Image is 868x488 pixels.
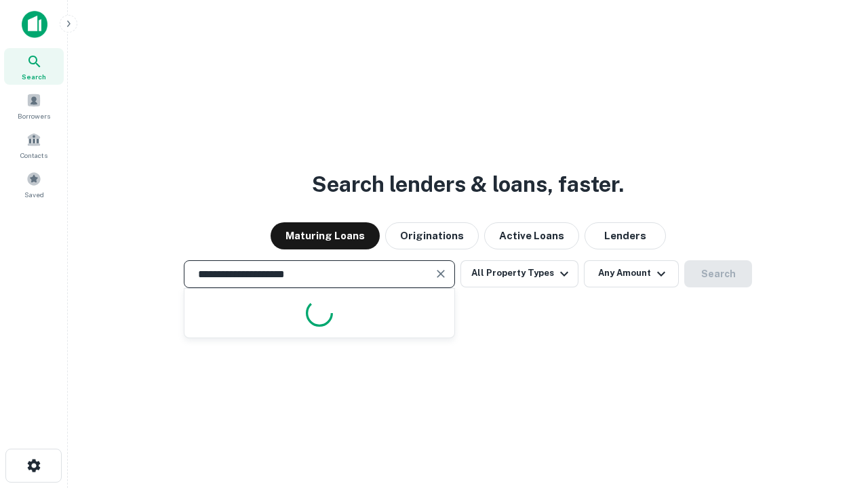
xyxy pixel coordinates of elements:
[460,260,578,287] button: All Property Types
[22,11,47,38] img: capitalize-icon.png
[20,150,47,161] span: Contacts
[24,189,44,200] span: Saved
[4,87,64,124] a: Borrowers
[584,260,679,287] button: Any Amount
[18,110,50,121] span: Borrowers
[585,222,666,249] button: Lenders
[22,71,46,82] span: Search
[312,168,624,201] h3: Search lenders & loans, faster.
[4,48,64,85] a: Search
[271,222,380,249] button: Maturing Loans
[484,222,579,249] button: Active Loans
[385,222,479,249] button: Originations
[431,264,450,283] button: Clear
[4,166,64,203] a: Saved
[4,127,64,163] a: Contacts
[800,380,868,445] iframe: Chat Widget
